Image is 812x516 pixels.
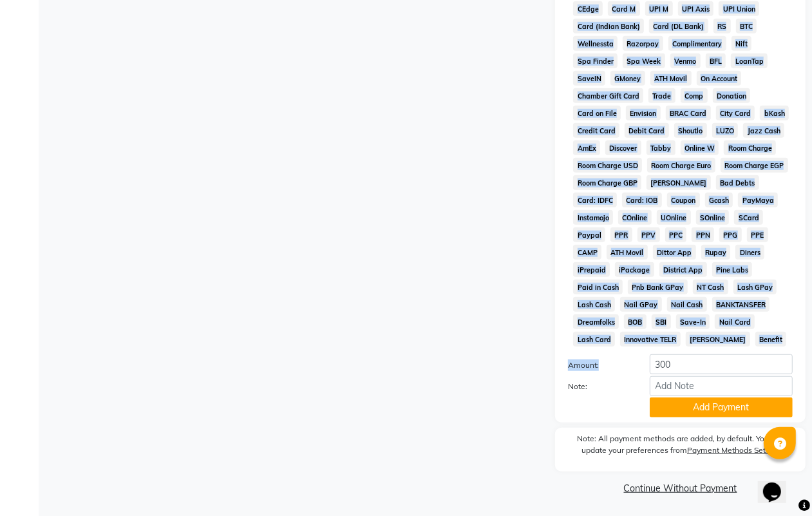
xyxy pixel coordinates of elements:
[573,280,623,294] span: Paid in Cash
[665,227,687,242] span: PPC
[735,245,764,260] span: Diners
[732,36,752,51] span: Nift
[618,210,652,225] span: COnline
[712,123,739,138] span: LUZO
[681,140,719,155] span: Online W
[628,280,688,294] span: Pnb Bank GPay
[659,262,707,277] span: District App
[736,19,757,33] span: BTC
[650,71,692,86] span: ATH Movil
[647,140,675,155] span: Tabby
[645,1,673,16] span: UPI M
[712,297,770,312] span: BANKTANSFER
[626,106,661,120] span: Envision
[666,106,711,120] span: BRAC Card
[681,88,708,103] span: Comp
[620,297,662,312] span: Nail GPay
[701,245,731,260] span: Rupay
[667,193,700,207] span: Coupon
[733,280,777,294] span: Lash GPay
[573,193,617,207] span: Card: IDFC
[649,19,708,33] span: Card (DL Bank)
[568,433,793,461] label: Note: All payment methods are added, by default. You can update your preferences from
[650,376,793,396] input: Add Note
[608,1,640,16] span: Card M
[573,106,621,120] span: Card on File
[610,71,645,86] span: GMoney
[623,36,663,51] span: Razorpay
[573,140,600,155] span: AmEx
[719,1,759,16] span: UPI Union
[573,262,610,277] span: iPrepaid
[721,158,788,173] span: Room Charge EGP
[624,314,647,329] span: BOB
[573,314,619,329] span: Dreamfolks
[676,314,710,329] span: Save-In
[670,53,701,68] span: Venmo
[607,245,648,260] span: ATH Movil
[747,227,768,242] span: PPE
[573,227,605,242] span: Paypal
[625,123,669,138] span: Debit Card
[706,53,726,68] span: BFL
[696,210,730,225] span: SOnline
[650,397,793,417] button: Add Payment
[610,227,632,242] span: PPR
[697,71,742,86] span: On Account
[705,193,733,207] span: Gcash
[637,227,660,242] span: PPV
[653,245,696,260] span: Dittor App
[573,123,619,138] span: Credit Card
[573,210,613,225] span: Instamojo
[615,262,654,277] span: iPackage
[573,53,618,68] span: Spa Finder
[713,19,731,33] span: RS
[667,297,707,312] span: Nail Cash
[573,245,601,260] span: CAMP
[716,106,755,120] span: City Card
[647,175,711,190] span: [PERSON_NAME]
[573,332,615,347] span: Lash Card
[760,106,789,120] span: bKash
[573,297,615,312] span: Lash Cash
[573,71,605,86] span: SaveIN
[558,482,803,495] a: Continue Without Payment
[715,314,755,329] span: Nail Card
[719,227,742,242] span: PPG
[573,175,641,190] span: Room Charge GBP
[573,36,618,51] span: Wellnessta
[605,140,641,155] span: Discover
[743,123,784,138] span: Jazz Cash
[692,227,714,242] span: PPN
[712,262,753,277] span: Pine Labs
[657,210,691,225] span: UOnline
[650,354,793,374] input: Amount
[573,88,643,103] span: Chamber Gift Card
[678,1,714,16] span: UPI Axis
[713,88,751,103] span: Donation
[573,19,644,33] span: Card (Indian Bank)
[758,464,799,503] iframe: chat widget
[647,158,715,173] span: Room Charge Euro
[652,314,671,329] span: SBI
[734,210,763,225] span: SCard
[622,193,662,207] span: Card: IOB
[668,36,726,51] span: Complimentary
[686,332,750,347] span: [PERSON_NAME]
[623,53,665,68] span: Spa Week
[648,88,675,103] span: Trade
[573,158,642,173] span: Room Charge USD
[674,123,707,138] span: Shoutlo
[558,359,639,371] label: Amount:
[755,332,787,347] span: Benefit
[738,193,778,207] span: PayMaya
[558,381,639,392] label: Note:
[687,444,779,456] label: Payment Methods Setting
[716,175,759,190] span: Bad Debts
[620,332,681,347] span: Innovative TELR
[693,280,728,294] span: NT Cash
[731,53,768,68] span: LoanTap
[724,140,776,155] span: Room Charge
[573,1,603,16] span: CEdge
